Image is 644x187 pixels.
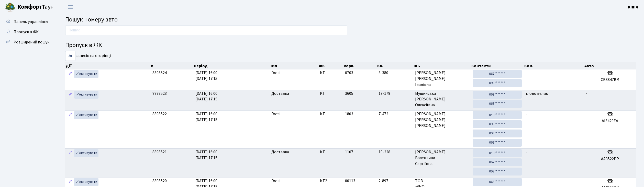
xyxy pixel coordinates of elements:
[3,27,54,37] a: Пропуск в ЖК
[628,4,638,10] b: КПП4
[379,91,411,97] span: 13-178
[320,70,341,76] span: КТ
[584,62,636,69] th: Авто
[74,178,98,186] a: Активувати
[14,29,39,35] span: Пропуск в ЖК
[271,91,289,97] span: Доставка
[150,62,193,69] th: #
[17,3,54,11] span: Таун
[526,111,527,117] span: -
[345,91,353,96] span: 3605
[67,91,73,99] a: Редагувати
[343,62,377,69] th: корп.
[345,178,355,184] span: 00113
[195,149,217,161] span: [DATE] 16:00 [DATE] 17:15
[379,178,411,184] span: 2-897
[377,62,413,69] th: Кв.
[67,149,73,157] a: Редагувати
[5,2,15,12] img: logo.png
[65,15,118,24] span: Пошук номеру авто
[320,91,341,97] span: КТ
[65,51,111,61] label: записів на сторінці
[74,149,98,157] a: Активувати
[65,42,636,49] h4: Пропуск в ЖК
[526,149,527,155] span: -
[17,3,42,11] b: Комфорт
[320,149,341,155] span: КТ
[318,62,343,69] th: ЖК
[320,111,341,117] span: КТ
[65,51,75,61] select: записів на сторінці
[526,91,548,96] span: глово велик
[271,178,280,184] span: Гості
[152,111,167,117] span: 8898522
[586,157,634,161] h5: АА3522РР
[67,178,73,186] a: Редагувати
[195,111,217,123] span: [DATE] 16:00 [DATE] 17:15
[415,111,469,129] span: [PERSON_NAME] [PERSON_NAME] [PERSON_NAME]
[14,19,48,25] span: Панель управління
[471,62,524,69] th: Контакти
[74,111,98,119] a: Активувати
[415,91,469,108] span: Мушинська [PERSON_NAME] Олексіївна
[67,70,73,78] a: Редагувати
[586,91,587,96] span: -
[271,70,280,76] span: Гості
[415,70,469,88] span: [PERSON_NAME] [PERSON_NAME] Іванівна
[193,62,269,69] th: Період
[152,149,167,155] span: 8898521
[152,91,167,96] span: 8898523
[415,149,469,167] span: [PERSON_NAME] Валентина Сергіївна
[3,37,54,47] a: Розширений пошук
[320,178,341,184] span: КТ2
[269,62,318,69] th: Тип
[67,111,73,119] a: Редагувати
[195,91,217,102] span: [DATE] 16:00 [DATE] 17:15
[526,178,527,184] span: -
[74,70,98,78] a: Активувати
[586,77,634,82] h5: СВ8847ВМ
[345,111,353,117] span: 1803
[379,149,411,155] span: 10-228
[524,62,584,69] th: Ком.
[14,39,49,45] span: Розширений пошук
[64,3,77,11] button: Переключити навігацію
[3,17,54,27] a: Панель управління
[345,70,353,76] span: 0703
[526,70,527,76] span: -
[628,4,638,10] a: КПП4
[152,178,167,184] span: 8898520
[271,111,280,117] span: Гості
[195,70,217,81] span: [DATE] 16:00 [DATE] 17:15
[74,91,98,99] a: Активувати
[586,119,634,123] h5: AI3429EA
[379,70,411,76] span: 3-380
[379,111,411,117] span: 7-472
[413,62,471,69] th: ПІБ
[65,26,347,35] input: Пошук
[271,149,289,155] span: Доставка
[345,149,353,155] span: 1107
[152,70,167,76] span: 8898524
[65,62,150,69] th: Дії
